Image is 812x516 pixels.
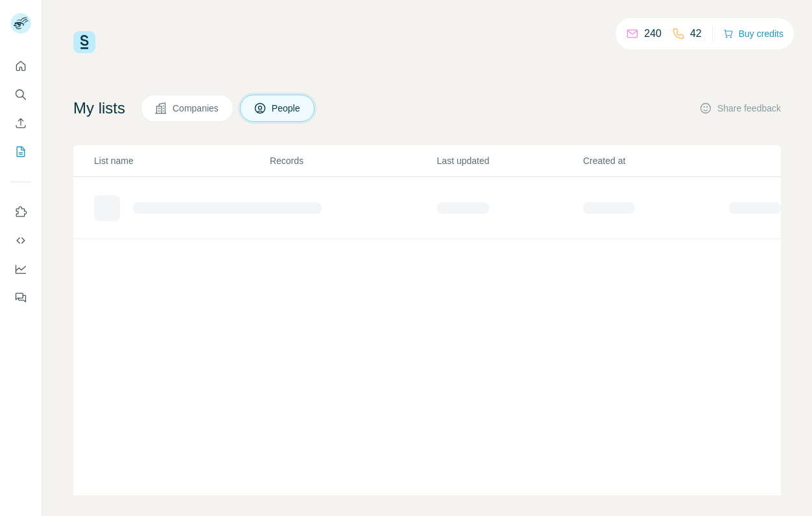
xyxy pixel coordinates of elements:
[10,286,31,309] button: Feedback
[73,31,95,53] img: Surfe Logo
[10,140,31,163] button: My lists
[583,154,728,167] p: Created at
[690,26,702,41] p: 42
[272,102,302,115] span: People
[10,83,31,106] button: Search
[73,98,125,119] h4: My lists
[699,102,781,115] button: Share feedback
[10,54,31,78] button: Quick start
[10,257,31,281] button: Dashboard
[173,102,220,115] span: Companies
[10,229,31,252] button: Use Surfe API
[723,25,783,43] button: Buy credits
[270,154,436,167] p: Records
[437,154,582,167] p: Last updated
[10,111,31,135] button: Enrich CSV
[644,26,662,41] p: 240
[94,154,269,167] p: List name
[10,200,31,224] button: Use Surfe on LinkedIn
